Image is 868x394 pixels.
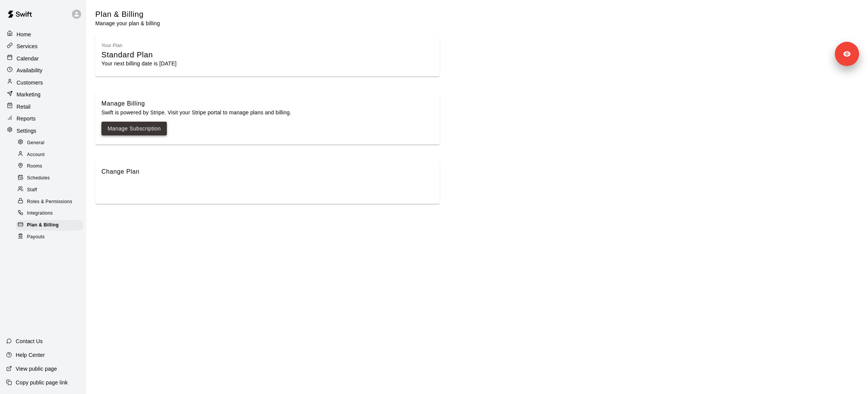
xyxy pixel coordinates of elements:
div: Roles & Permissions [16,197,83,207]
p: Contact Us [16,337,43,345]
a: Roles & Permissions [16,196,86,208]
p: Copy public page link [16,379,68,386]
p: Your next billing date is [DATE] [101,60,434,67]
div: Rooms [16,161,83,172]
div: Staff [16,185,83,195]
p: Calendar [16,55,39,62]
h5: Plan & Billing [95,9,160,20]
p: View public page [16,365,57,373]
div: Account [16,149,83,160]
a: Settings [5,125,81,136]
a: Rooms [16,161,86,173]
a: Manage Subscription [108,124,161,134]
div: Change Plan [101,167,434,177]
a: Reports [5,113,81,124]
button: Manage Subscription [101,122,167,136]
p: Help Center [16,351,45,359]
a: Services [5,41,81,52]
span: Integrations [27,210,53,217]
a: Plan & Billing [16,220,86,231]
p: Manage your plan & billing [95,20,160,27]
p: Services [16,42,38,50]
a: Staff [16,184,86,196]
p: Swift is powered by Stripe. Visit your Stripe portal to manage plans and billing. [101,109,434,116]
a: Home [5,29,81,40]
p: Home [16,31,31,38]
div: General [16,138,83,148]
a: Calendar [5,53,81,64]
a: General [16,137,86,149]
span: General [27,139,45,147]
div: Schedules [16,173,83,184]
span: Account [27,151,45,159]
a: Availability [5,65,81,76]
a: Integrations [16,208,86,220]
div: Manage Billing [101,99,434,109]
p: Availability [16,67,42,74]
p: Marketing [16,91,41,98]
span: Rooms [27,163,42,170]
span: Schedules [27,174,50,182]
div: Payouts [16,232,83,243]
a: Customers [5,77,81,88]
span: Plan & Billing [27,221,59,229]
span: Payouts [27,233,45,241]
p: Reports [16,115,36,122]
div: Integrations [16,208,83,219]
p: Retail [16,103,31,111]
span: Your Plan [101,43,122,48]
p: Settings [16,127,36,135]
div: Standard Plan [101,50,434,60]
a: Account [16,149,86,161]
a: Retail [5,101,81,112]
span: Staff [27,186,37,194]
a: Payouts [16,231,86,243]
div: Plan & Billing [16,220,83,231]
a: Marketing [5,89,81,100]
span: Roles & Permissions [27,198,72,206]
p: Customers [16,79,43,86]
a: Schedules [16,173,86,184]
